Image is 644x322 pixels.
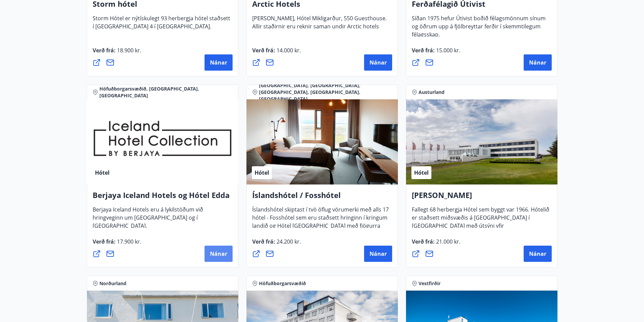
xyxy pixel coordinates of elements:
span: Nánar [369,59,387,66]
span: Hótel [255,169,269,176]
span: Berjaya Iceland Hotels eru á lykilstöðum við hringveginn um [GEOGRAPHIC_DATA] og í [GEOGRAPHIC_DA... [93,206,203,235]
h4: [PERSON_NAME] [412,190,552,205]
span: Nánar [529,250,546,257]
span: Verð frá : [252,47,301,59]
span: Verð frá : [93,47,141,59]
button: Nánar [205,246,233,262]
span: Höfuðborgarsvæðið [259,280,306,287]
span: Austurland [419,89,445,96]
span: Verð frá : [93,238,141,251]
button: Nánar [524,246,552,262]
span: 17.900 kr. [116,238,141,245]
span: Nánar [210,250,227,257]
span: Verð frá : [412,47,460,59]
span: 15.000 kr. [435,47,460,54]
span: 24.200 kr. [275,238,301,245]
span: Síðan 1975 hefur Útivist boðið félagsmönnum sínum og öðrum upp á fjölbreyttar ferðir í skemmtileg... [412,15,546,44]
span: Storm Hótel er nýtískulegt 93 herbergja hótel staðsett í [GEOGRAPHIC_DATA] 4 í [GEOGRAPHIC_DATA]. [93,15,230,35]
button: Nánar [364,246,392,262]
span: Höfuðborgarsvæðið, [GEOGRAPHIC_DATA], [GEOGRAPHIC_DATA] [99,85,233,99]
span: Íslandshótel skiptast í tvö öflug vörumerki með alls 17 hótel - Fosshótel sem eru staðsett hringi... [252,206,389,243]
h4: Berjaya Iceland Hotels og Hótel Edda [93,190,233,205]
span: 18.900 kr. [116,47,141,54]
span: 21.000 kr. [435,238,460,245]
span: Verð frá : [412,238,460,251]
h4: Íslandshótel / Fosshótel [252,190,392,205]
span: Nánar [529,59,546,66]
span: Vestfirðir [419,280,440,287]
span: Fallegt 68 herbergja Hótel sem byggt var 1966. Hótelið er staðsett miðsvæðis á [GEOGRAPHIC_DATA] ... [412,206,549,243]
button: Nánar [205,54,233,71]
span: [GEOGRAPHIC_DATA], [GEOGRAPHIC_DATA], [GEOGRAPHIC_DATA], [GEOGRAPHIC_DATA], [GEOGRAPHIC_DATA] [259,82,392,102]
span: [PERSON_NAME], Hótel Mikligarður, 550 Guesthouse. Allir staðirnir eru reknir saman undir Arctic h... [252,15,387,35]
button: Nánar [364,54,392,71]
span: Verð frá : [252,238,301,251]
span: Hótel [414,169,429,176]
span: 14.000 kr. [275,47,301,54]
span: Nánar [369,250,387,257]
span: Hótel [95,169,110,176]
span: Norðurland [99,280,126,287]
button: Nánar [524,54,552,71]
span: Nánar [210,59,227,66]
